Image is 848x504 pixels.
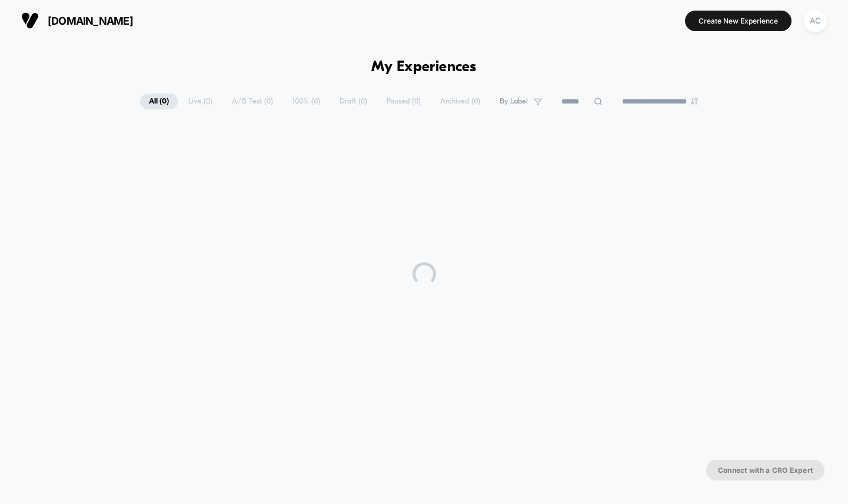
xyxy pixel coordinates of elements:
[140,94,178,109] span: All ( 0 )
[48,15,133,27] span: [DOMAIN_NAME]
[500,97,528,106] span: By Label
[800,9,830,33] button: AC
[706,460,824,480] button: Connect with a CRO Expert
[804,9,827,32] div: AC
[18,11,137,30] button: [DOMAIN_NAME]
[685,11,792,31] button: Create New Experience
[371,59,477,76] h1: My Experiences
[21,12,39,29] img: Visually logo
[691,98,698,105] img: end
